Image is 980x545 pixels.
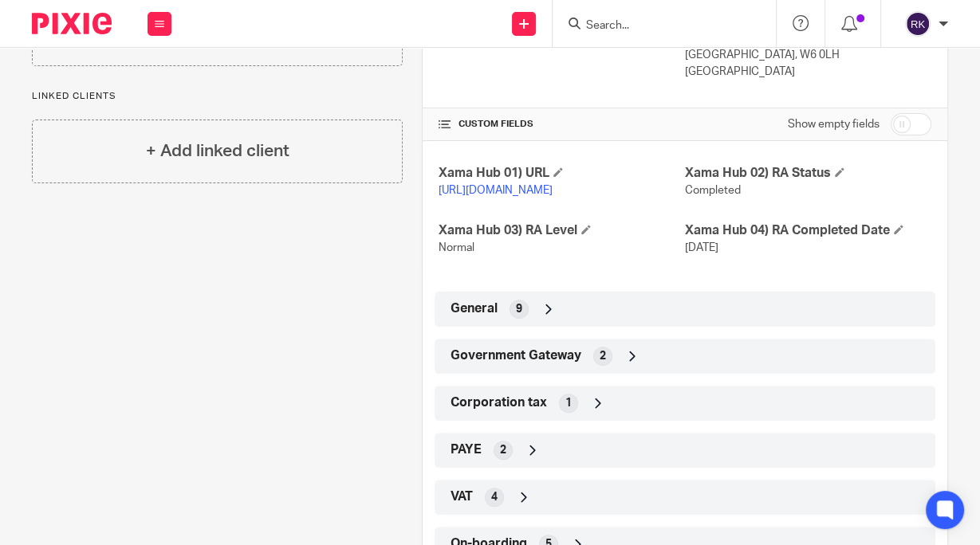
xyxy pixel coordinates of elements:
h4: Xama Hub 01) URL [439,165,685,182]
h4: Xama Hub 04) RA Completed Date [685,222,931,239]
h4: Xama Hub 03) RA Level [439,222,685,239]
img: svg%3E [905,11,931,37]
span: PAYE [451,441,482,458]
label: Show empty fields [788,116,880,132]
img: Pixie [32,13,112,34]
h4: + Add linked client [146,139,289,163]
span: [DATE] [685,242,718,253]
a: [URL][DOMAIN_NAME] [439,185,553,196]
span: 4 [491,489,498,505]
span: 9 [516,301,522,317]
h4: CUSTOM FIELDS [439,118,685,131]
span: 2 [600,348,606,364]
p: [GEOGRAPHIC_DATA] [685,64,931,80]
span: VAT [451,488,473,505]
span: Completed [685,185,741,196]
span: 1 [565,395,572,411]
p: [GEOGRAPHIC_DATA], W6 0LH [685,47,931,63]
input: Search [584,19,728,33]
p: Linked clients [32,90,403,103]
span: Normal [439,242,474,253]
span: 2 [500,442,506,458]
span: General [451,300,498,317]
span: Government Gateway [451,347,581,364]
h4: Xama Hub 02) RA Status [685,165,931,182]
span: Corporation tax [451,394,547,411]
